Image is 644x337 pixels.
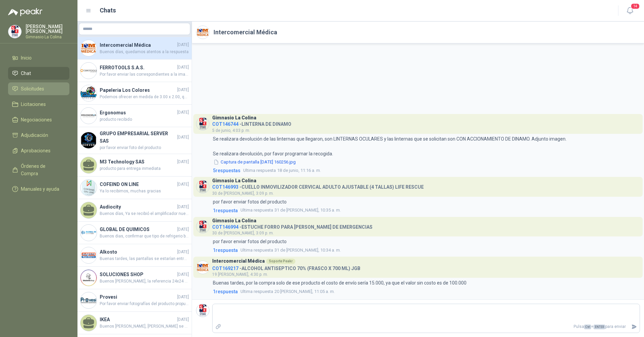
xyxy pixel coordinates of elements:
[212,219,256,223] h3: Gimnasio La Colina
[8,129,69,142] a: Adjudicación
[212,231,274,235] span: 30 de [PERSON_NAME], 3:09 p. m.
[80,180,97,196] img: Company Logo
[213,279,466,287] p: Buenas tardes, por la compra solo de ese producto el costo de envío sería 15.000, ya que el valor...
[21,54,32,62] span: Inicio
[240,288,273,295] span: Ultima respuesta
[100,211,189,217] span: Buenos días, Ya se recibió el amplificador nuevo, por favor programar la recolección del anterior
[8,67,69,80] a: Chat
[100,49,189,55] span: Buenos días, quedamos atentos a la respuesta
[177,64,189,71] span: [DATE]
[177,159,189,165] span: [DATE]
[26,35,69,39] p: Gimnasio La Colina
[8,82,69,95] a: Solicitudes
[80,292,97,308] img: Company Logo
[21,70,31,77] span: Chat
[21,101,46,108] span: Licitaciones
[100,158,176,165] h4: M3 Technology SAS
[177,42,189,48] span: [DATE]
[21,116,52,123] span: Negociaciones
[629,321,640,333] button: Enviar
[212,223,373,229] h4: - ESTUCHE FORRO PARA [PERSON_NAME] DE EMERGENCIAS
[240,247,273,254] span: Ultima respuesta
[177,226,189,233] span: [DATE]
[212,116,256,120] h3: Gimnasio La Colina
[196,304,209,317] img: Company Logo
[100,109,176,116] h4: Ergonomus
[213,198,287,205] p: por favor enviar fotos del producto
[212,167,640,174] a: 5respuestasUltima respuesta18 de junio, 11:16 a. m.
[240,288,335,295] span: 20 [PERSON_NAME], 11:05 a. m.
[77,267,192,289] a: Company LogoSOLUCIONES SHOP[DATE]Buenos [PERSON_NAME], la referencia 24x24 se encuentra agotada, ...
[77,127,192,154] a: Company LogoGRUPO EMPRESARIAL SERVER SAS[DATE]por favor enviar foto del producto
[584,325,591,329] span: Ctrl
[214,28,277,37] h2: Intercomercial Médica
[100,71,189,78] span: Por favor enviar las correspondientes a la imagen WhatsApp Image [DATE] 1.03.20 PM.jpeg
[21,162,63,177] span: Órdenes de Compra
[224,321,629,333] p: Pulsa + para enviar
[77,60,192,82] a: Company LogoFERROTOOLS S.A.S.[DATE]Por favor enviar las correspondientes a la imagen WhatsApp Ima...
[212,207,640,214] a: 1respuestaUltima respuesta31 de [PERSON_NAME], 10:35 a. m.
[80,40,97,56] img: Company Logo
[212,224,238,230] span: COT146994
[100,145,189,151] span: por favor enviar foto del producto
[77,199,192,222] a: Audiocity[DATE]Buenos días, Ya se recibió el amplificador nuevo, por favor programar la recolecci...
[100,165,189,172] span: producto para entrega inmediata
[21,85,44,92] span: Solicitudes
[8,25,21,38] img: Company Logo
[196,26,209,39] img: Company Logo
[100,116,189,123] span: producto recibido
[212,183,424,189] h4: - CUELLO INMOVILIZADOR CERVICAL ADULTO AJUSTABLE (4 TALLAS) LIFE RESCUE
[177,87,189,93] span: [DATE]
[243,167,276,174] span: Ultima respuesta
[196,117,209,130] img: Company Logo
[177,249,189,255] span: [DATE]
[8,51,69,64] a: Inicio
[80,225,97,241] img: Company Logo
[100,233,189,239] span: Buenos dias, confirmar que tipo de refrigerio buscan? fecha? y presupuesto?
[196,220,209,233] img: Company Logo
[100,203,176,211] h4: Audiocity
[212,272,268,277] span: 19 [PERSON_NAME], 4:30 p. m.
[100,278,189,285] span: Buenos [PERSON_NAME], la referencia 24x24 se encuentra agotada, tenemos referencia 20x20, solo [M...
[77,289,192,312] a: Company LogoProvesi[DATE]Por favor enviar fotografías del producto propuesto.
[8,144,69,157] a: Aprobaciones
[240,207,273,214] span: Ultima respuesta
[100,248,176,256] h4: Alkosto
[100,6,116,15] h1: Chats
[212,191,274,196] span: 30 de [PERSON_NAME], 3:09 p. m.
[212,184,238,190] span: COT146993
[196,180,209,193] img: Company Logo
[8,113,69,126] a: Negociaciones
[80,270,97,286] img: Company Logo
[80,108,97,124] img: Company Logo
[212,264,360,270] h4: - ALCOHOL ANTISEPTICO 70% (FRASCO X 700 ML) JGB
[100,41,176,49] h4: Intercomercial Médica
[213,167,240,174] span: 5 respuesta s
[196,261,209,274] img: Company Logo
[177,294,189,300] span: [DATE]
[213,321,224,333] label: Adjuntar archivos
[100,323,189,330] span: Buenos [PERSON_NAME], [PERSON_NAME] se quedó sin stock de la [PERSON_NAME] que se había cotizado,...
[177,109,189,116] span: [DATE]
[80,247,97,263] img: Company Logo
[212,266,238,271] span: COT169217
[212,247,640,254] a: 1respuestaUltima respuesta31 de [PERSON_NAME], 10:34 a. m.
[77,105,192,127] a: Company LogoErgonomus[DATE]producto recibido
[100,293,176,301] h4: Provesi
[240,207,341,214] span: 31 de [PERSON_NAME], 10:35 a. m.
[212,259,265,263] h3: Intercomercial Médica
[212,121,238,127] span: COT146744
[8,8,42,16] img: Logo peakr
[8,183,69,195] a: Manuales y ayuda
[593,325,605,329] span: ENTER
[240,247,341,254] span: 31 de [PERSON_NAME], 10:34 a. m.
[177,316,189,323] span: [DATE]
[213,207,238,214] span: 1 respuesta
[177,181,189,188] span: [DATE]
[100,301,189,307] span: Por favor enviar fotografías del producto propuesto.
[177,204,189,210] span: [DATE]
[8,98,69,111] a: Licitaciones
[80,63,97,79] img: Company Logo
[177,134,189,141] span: [DATE]
[21,147,51,154] span: Aprobaciones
